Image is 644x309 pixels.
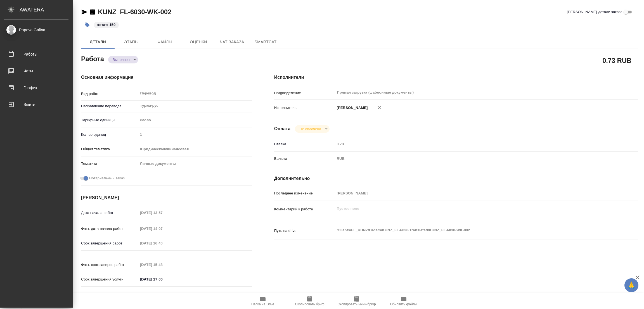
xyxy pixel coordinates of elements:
span: Скопировать мини-бриф [337,302,376,306]
p: Ставка [274,141,335,147]
a: Чаты [1,64,71,78]
span: Этапы [118,39,145,46]
button: Скопировать ссылку для ЯМессенджера [81,9,88,15]
div: AWATERA [20,4,73,15]
p: Общая тематика [81,146,138,152]
p: Тематика [81,161,138,167]
textarea: /Clients/FL_KUNZ/Orders/KUNZ_FL-6030/Translated/KUNZ_FL-6030-WK-002 [335,225,608,235]
span: Детали [84,39,111,46]
input: Пустое поле [138,209,187,217]
p: Исполнитель [274,105,335,111]
a: Работы [1,47,71,61]
button: 🙏 [624,278,638,292]
span: [PERSON_NAME] детали заказа [567,9,622,15]
button: Удалить исполнителя [373,101,385,114]
p: Дата начала работ [81,210,138,216]
p: Тарифные единицы [81,117,138,123]
h4: Оплата [274,125,291,132]
div: Личные документы [138,159,252,168]
button: Выполнен [111,57,131,62]
input: Пустое поле [138,130,252,139]
span: Скопировать бриф [295,302,324,306]
a: График [1,81,71,95]
span: SmartCat [252,39,279,46]
span: стат: 150 [93,22,119,27]
button: Обновить файлы [380,293,427,309]
input: Пустое поле [138,261,187,269]
button: Скопировать ссылку [89,9,96,15]
span: Чат заказа [219,39,245,46]
p: #стат: 150 [97,22,115,28]
button: Скопировать бриф [286,293,333,309]
p: Факт. срок заверш. работ [81,262,138,268]
input: Пустое поле [335,140,608,148]
p: [PERSON_NAME] [335,105,368,111]
span: Нотариальный заказ [89,175,125,181]
h4: Дополнительно [274,175,638,182]
input: Пустое поле [138,225,187,233]
p: Последнее изменение [274,191,335,196]
h2: Работа [81,53,104,63]
div: RUB [335,154,608,163]
p: Подразделение [274,90,335,96]
div: Выполнен [108,56,138,63]
span: Оценки [185,39,212,46]
button: Папка на Drive [239,293,286,309]
span: Файлы [151,39,178,46]
h4: Основная информация [81,74,252,81]
h4: [PERSON_NAME] [81,194,252,201]
div: График [4,84,68,92]
h4: Исполнители [274,74,638,81]
p: Факт. дата начала работ [81,226,138,232]
p: Направление перевода [81,103,138,109]
p: Кол-во единиц [81,132,138,137]
input: Пустое поле [138,239,187,247]
div: Popova Galina [4,27,68,33]
p: Комментарий к работе [274,206,335,212]
h2: 0.73 RUB [602,56,631,65]
button: Скопировать мини-бриф [333,293,380,309]
input: ✎ Введи что-нибудь [138,275,187,283]
div: слово [138,115,252,125]
span: 🙏 [627,279,636,291]
a: KUNZ_FL-6030-WK-002 [98,8,171,16]
a: Выйти [1,98,71,111]
input: Пустое поле [335,189,608,197]
div: Чаты [4,67,68,75]
p: Срок завершения работ [81,241,138,246]
div: Выйти [4,100,68,109]
p: Срок завершения услуги [81,277,138,282]
span: Папка на Drive [251,302,274,306]
p: Путь на drive [274,228,335,234]
div: Выполнен [295,125,329,133]
div: Работы [4,50,68,58]
p: Валюта [274,156,335,161]
div: Юридическая/Финансовая [138,144,252,154]
span: Обновить файлы [390,302,417,306]
p: Вид работ [81,91,138,97]
button: Не оплачена [298,127,323,131]
button: Добавить тэг [81,19,93,31]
